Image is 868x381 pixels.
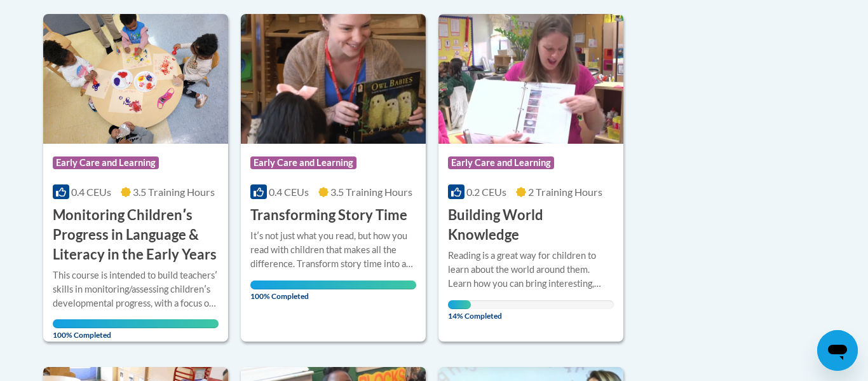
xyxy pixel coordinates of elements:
img: Course Logo [43,14,228,144]
span: 100% Completed [53,319,219,340]
span: 0.4 CEUs [71,186,111,198]
iframe: Button to launch messaging window [817,330,858,371]
span: Early Care and Learning [448,156,554,169]
div: Your progress [53,319,219,328]
div: Your progress [250,281,416,289]
h3: Transforming Story Time [250,205,407,225]
span: 0.2 CEUs [466,186,506,198]
img: Course Logo [438,14,623,144]
span: Early Care and Learning [53,156,159,169]
a: Course LogoEarly Care and Learning0.4 CEUs3.5 Training Hours Transforming Story TimeItʹs not just... [241,14,426,342]
span: 100% Completed [250,281,416,301]
div: Your progress [448,300,471,309]
span: 3.5 Training Hours [330,186,412,198]
h3: Monitoring Childrenʹs Progress in Language & Literacy in the Early Years [53,205,219,264]
div: This course is intended to build teachersʹ skills in monitoring/assessing childrenʹs developmenta... [53,268,219,310]
img: Course Logo [241,14,426,144]
a: Course LogoEarly Care and Learning0.2 CEUs2 Training Hours Building World KnowledgeReading is a g... [438,14,623,342]
div: Reading is a great way for children to learn about the world around them. Learn how you can bring... [448,249,614,291]
span: 14% Completed [448,300,471,321]
span: 3.5 Training Hours [133,186,215,198]
h3: Building World Knowledge [448,205,614,245]
a: Course LogoEarly Care and Learning0.4 CEUs3.5 Training Hours Monitoring Childrenʹs Progress in La... [43,14,228,342]
span: 2 Training Hours [528,186,602,198]
span: 0.4 CEUs [269,186,309,198]
span: Early Care and Learning [250,156,356,169]
div: Itʹs not just what you read, but how you read with children that makes all the difference. Transf... [250,229,416,271]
